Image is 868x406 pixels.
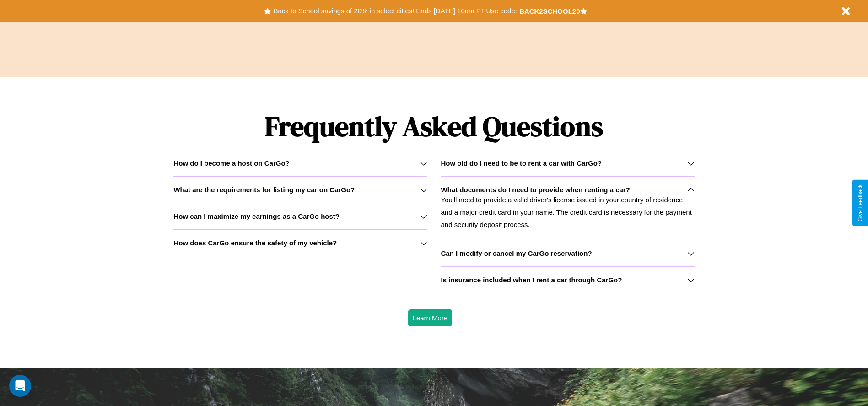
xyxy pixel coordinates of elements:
[857,184,863,222] div: Give Feedback
[173,212,340,220] h3: How can I maximize my earnings as a CarGo host?
[441,249,592,257] h3: Can I modify or cancel my CarGo reservation?
[9,375,31,397] div: Open Intercom Messenger
[441,186,630,194] h3: What documents do I need to provide when renting a car?
[519,7,580,15] b: BACK2SCHOOL20
[173,239,337,247] h3: How does CarGo ensure the safety of my vehicle?
[441,159,602,167] h3: How old do I need to be to rent a car with CarGo?
[408,309,453,326] button: Learn More
[173,186,355,194] h3: What are the requirements for listing my car on CarGo?
[441,276,622,284] h3: Is insurance included when I rent a car through CarGo?
[173,159,289,167] h3: How do I become a host on CarGo?
[173,103,694,150] h1: Frequently Asked Questions
[441,194,695,231] p: You'll need to provide a valid driver's license issued in your country of residence and a major c...
[271,5,519,17] button: Back to School savings of 20% in select cities! Ends [DATE] 10am PT.Use code:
